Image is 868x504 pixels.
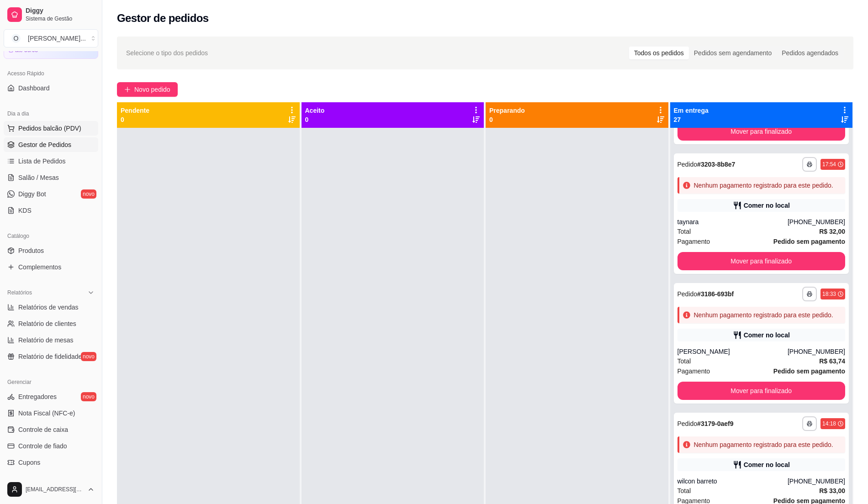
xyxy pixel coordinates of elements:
[11,34,21,43] span: O
[26,15,95,22] span: Sistema de Gestão
[4,170,98,185] a: Salão / Mesas
[7,289,32,296] span: Relatórios
[697,161,735,168] strong: # 3203-8b8e7
[18,157,66,166] span: Lista de Pedidos
[819,487,845,494] strong: R$ 33,00
[4,422,98,437] a: Controle de caixa
[788,217,845,226] div: [PHONE_NUMBER]
[4,106,98,121] div: Dia a dia
[674,115,709,124] p: 27
[4,439,98,453] a: Controle de fiado
[788,477,845,486] div: [PHONE_NUMBER]
[26,486,84,493] span: [EMAIL_ADDRESS][DOMAIN_NAME]
[677,252,846,270] button: Mover para finalizado
[18,409,75,418] span: Nota Fiscal (NFC-e)
[744,460,790,469] div: Comer no local
[18,303,79,312] span: Relatórios de vendas
[4,333,98,347] a: Relatório de mesas
[822,290,836,298] div: 18:33
[677,161,698,168] span: Pedido
[677,226,691,236] span: Total
[744,201,790,210] div: Comer no local
[489,106,525,115] p: Preparando
[4,375,98,389] div: Gerenciar
[305,115,325,124] p: 0
[629,47,689,59] div: Todos os pedidos
[18,173,59,182] span: Salão / Mesas
[124,86,131,93] span: plus
[18,336,74,345] span: Relatório de mesas
[489,115,525,124] p: 0
[677,347,788,356] div: [PERSON_NAME]
[18,124,81,133] span: Pedidos balcão (PDV)
[4,406,98,420] a: Nota Fiscal (NFC-e)
[4,243,98,258] a: Produtos
[4,478,98,500] button: [EMAIL_ADDRESS][DOMAIN_NAME]
[4,300,98,315] a: Relatórios de vendas
[26,7,95,15] span: Diggy
[677,382,846,400] button: Mover para finalizado
[4,81,98,95] a: Dashboard
[18,352,82,361] span: Relatório de fidelidade
[305,106,325,115] p: Aceito
[819,228,845,235] strong: R$ 32,00
[677,217,788,226] div: taynara
[18,474,42,483] span: Clientes
[822,161,836,168] div: 17:54
[4,4,98,26] a: DiggySistema de Gestão
[697,420,733,427] strong: # 3179-0aef9
[4,349,98,364] a: Relatório de fidelidadenovo
[18,140,71,149] span: Gestor de Pedidos
[4,316,98,331] a: Relatório de clientes
[773,238,845,245] strong: Pedido sem pagamento
[4,455,98,470] a: Cupons
[697,290,734,298] strong: # 3186-693bf
[4,137,98,152] a: Gestor de Pedidos
[18,206,32,215] span: KDS
[677,236,710,247] span: Pagamento
[822,420,836,427] div: 14:18
[121,115,149,124] p: 0
[694,310,833,320] div: Nenhum pagamento registrado para este pedido.
[677,486,691,496] span: Total
[18,425,68,434] span: Controle de caixa
[4,187,98,201] a: Diggy Botnovo
[4,29,98,47] button: Select a team
[18,262,61,272] span: Complementos
[777,47,843,59] div: Pedidos agendados
[4,154,98,168] a: Lista de Pedidos
[4,229,98,243] div: Catálogo
[4,66,98,81] div: Acesso Rápido
[4,203,98,218] a: KDS
[694,440,833,449] div: Nenhum pagamento registrado para este pedido.
[117,11,209,26] h2: Gestor de pedidos
[4,389,98,404] a: Entregadoresnovo
[677,290,698,298] span: Pedido
[126,48,208,58] span: Selecione o tipo dos pedidos
[677,356,691,366] span: Total
[677,366,710,376] span: Pagamento
[4,260,98,274] a: Complementos
[117,82,178,97] button: Novo pedido
[18,246,44,255] span: Produtos
[18,458,40,467] span: Cupons
[4,121,98,136] button: Pedidos balcão (PDV)
[773,367,845,375] strong: Pedido sem pagamento
[18,84,50,93] span: Dashboard
[134,84,170,94] span: Novo pedido
[121,106,149,115] p: Pendente
[689,47,777,59] div: Pedidos sem agendamento
[677,420,698,427] span: Pedido
[18,189,46,199] span: Diggy Bot
[677,122,846,141] button: Mover para finalizado
[4,472,98,486] a: Clientes
[18,392,57,401] span: Entregadores
[677,477,788,486] div: wilcon barreto
[18,319,76,328] span: Relatório de clientes
[694,181,833,190] div: Nenhum pagamento registrado para este pedido.
[788,347,845,356] div: [PHONE_NUMBER]
[18,441,67,451] span: Controle de fiado
[674,106,709,115] p: Em entrega
[744,331,790,340] div: Comer no local
[819,357,845,365] strong: R$ 63,74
